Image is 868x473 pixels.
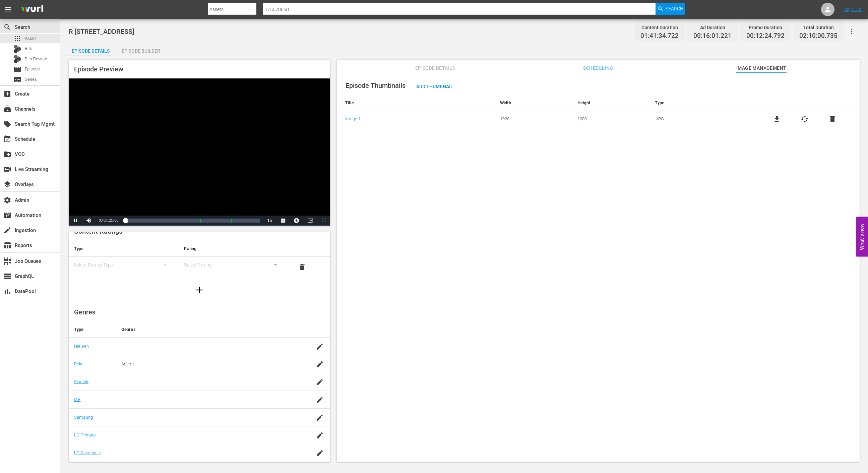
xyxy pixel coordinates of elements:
span: Asset [13,35,21,43]
div: Ad Duration [693,23,732,32]
th: Genres [116,321,302,338]
button: Search [656,3,685,15]
span: 01:41:34.722 [640,32,679,40]
div: Episode Details [65,43,116,59]
span: Job Queues [3,257,11,265]
div: Video Player [69,78,330,226]
span: menu [4,5,12,13]
a: Image 1 [345,116,361,121]
div: Bits Review [13,55,21,63]
span: Image Management [736,64,787,72]
span: 00:16:01.221 [693,32,732,40]
th: Height [572,95,650,111]
span: Search Tag Mgmt [3,120,11,128]
span: Channels [3,105,11,113]
span: Bits Review [25,56,47,62]
span: Series [25,76,37,83]
button: delete [828,115,836,123]
button: delete [294,259,310,275]
a: Sign Out [844,7,862,12]
span: Asset [25,35,36,42]
table: simple table [69,241,330,278]
span: R [STREET_ADDRESS] [69,27,134,36]
button: Playback Rate [263,216,276,226]
span: 00:12:24.792 [746,32,785,40]
span: Search [666,3,683,15]
button: Jump To Time [290,216,303,226]
a: IAB [74,397,80,402]
button: Picture-in-Picture [303,216,317,226]
th: Title [340,95,495,111]
th: Type [69,321,116,338]
span: Genres [74,308,96,316]
div: Promo Duration [746,23,785,32]
span: 02:10:00.735 [799,32,838,40]
th: Width [495,95,572,111]
span: Episode Thumbnails [346,81,406,90]
span: Admin [3,196,11,204]
a: Sinclair [74,379,88,384]
td: .JPG [650,111,753,127]
span: VOD [3,150,11,158]
th: Type [69,241,179,257]
span: Episode [25,66,40,72]
a: Samsung [74,415,93,420]
button: Open Feedback Widget [856,217,868,256]
div: Episode Builder [116,43,166,59]
span: Create [3,90,11,98]
span: Overlays [3,180,11,188]
img: ans4CAIJ8jUAAAAAAAAAAAAAAAAAAAAAAAAgQb4GAAAAAAAAAAAAAAAAAAAAAAAAJMjXAAAAAAAAAAAAAAAAAAAAAAAAgAT5G... [16,2,48,17]
button: cached [801,115,809,123]
td: 1920 [495,111,572,127]
a: file_download [773,115,781,123]
span: delete [298,263,306,271]
div: Progress Bar [125,219,260,223]
th: Rating [179,241,289,257]
span: Episode Preview [74,65,123,73]
span: Add Thumbnail [411,84,458,89]
button: Episode Builder [116,43,166,56]
span: Ingestion [3,226,11,234]
span: Series [13,75,21,83]
button: Add Thumbnail [411,80,458,92]
span: Scheduling [573,64,623,72]
th: Type [650,95,753,111]
span: GraphQL [3,272,11,280]
a: Roku [74,361,84,366]
span: Automation [3,211,11,219]
span: 00:00:12.436 [99,219,118,222]
a: LG Secondary [74,450,101,455]
span: Reports [3,241,11,249]
button: Episode Details [65,43,116,56]
td: 1080 [572,111,650,127]
div: Total Duration [799,23,838,32]
button: Captions [276,216,290,226]
div: Content Duration [640,23,679,32]
span: Live Streaming [3,165,11,173]
span: Schedule [3,135,11,143]
button: Mute [82,216,96,226]
span: Episode [13,65,21,73]
button: Fullscreen [317,216,330,226]
a: LG Primary [74,432,96,437]
div: Bits [13,45,21,53]
a: Nielsen [74,344,89,349]
span: Bits [25,45,32,52]
span: DataPool [3,287,11,295]
span: Search [3,23,11,31]
span: Episode Details [410,64,460,72]
button: Pause [69,216,82,226]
